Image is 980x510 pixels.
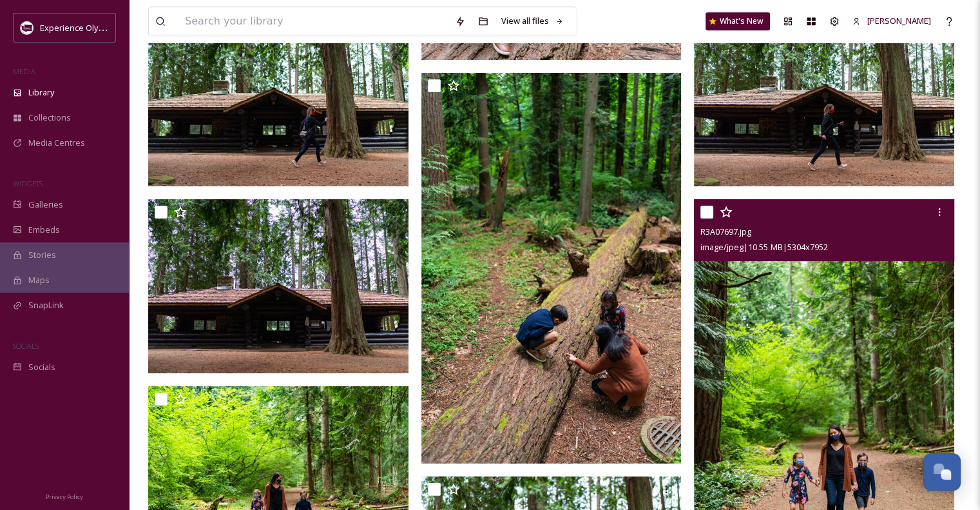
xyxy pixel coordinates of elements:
a: Privacy Policy [46,488,83,504]
span: Galleries [28,199,63,211]
span: Library [28,86,54,99]
input: Search your library [178,7,448,35]
a: View all files [495,8,570,34]
span: SnapLink [28,299,64,311]
img: R3A07747.jpg [421,73,682,463]
span: SOCIALS [13,341,39,351]
span: WIDGETS [13,179,43,188]
span: Embeds [28,224,60,236]
span: Maps [28,274,50,286]
img: download.jpeg [21,21,34,34]
img: R3A07708.jpg [148,199,408,373]
span: Stories [28,249,56,261]
span: Experience Olympia [40,21,117,34]
span: Privacy Policy [46,493,83,501]
button: Open Chat [923,453,961,491]
span: Collections [28,112,71,124]
span: Socials [28,361,55,373]
a: [PERSON_NAME] [846,8,937,34]
span: Media Centres [28,137,85,149]
span: R3A07697.jpg [700,226,751,237]
span: image/jpeg | 10.55 MB | 5304 x 7952 [700,241,827,253]
img: R3A07717.jpg [148,13,408,187]
span: [PERSON_NAME] [867,15,931,26]
img: R3A07714.jpg [694,13,954,187]
a: What's New [706,12,770,30]
span: MEDIA [13,66,35,76]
